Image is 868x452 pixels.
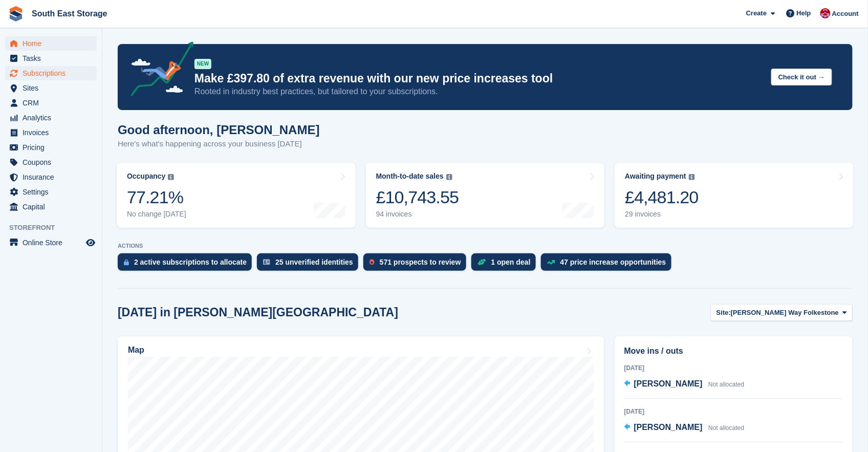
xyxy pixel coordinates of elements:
[625,187,699,208] div: £4,481.20
[363,253,471,276] a: 571 prospects to review
[28,5,112,22] a: South East Storage
[134,258,247,266] div: 2 active subscriptions to allocate
[84,236,97,249] a: Preview store
[5,96,97,110] a: menu
[5,140,97,155] a: menu
[127,187,186,208] div: 77.21%
[23,111,84,125] span: Analytics
[118,138,320,150] p: Here's what's happening across your business [DATE]
[708,381,744,388] span: Not allocated
[624,363,843,373] div: [DATE]
[5,185,97,199] a: menu
[23,155,84,169] span: Coupons
[376,210,459,219] div: 94 invoices
[117,163,356,228] a: Occupancy 77.21% No change [DATE]
[731,308,839,318] span: [PERSON_NAME] Way Folkestone
[820,8,831,18] img: Roger Norris
[708,424,744,432] span: Not allocated
[615,163,854,228] a: Awaiting payment £4,481.20 29 invoices
[797,8,811,18] span: Help
[128,346,144,355] h2: Map
[625,172,686,181] div: Awaiting payment
[127,210,186,219] div: No change [DATE]
[168,174,174,180] img: icon-info-grey-7440780725fd019a000dd9b08b2336e03edf1995a4989e88bcd33f0948082b44.svg
[275,258,353,266] div: 25 unverified identities
[560,258,666,266] div: 47 price increase opportunities
[118,123,320,137] h1: Good afternoon, [PERSON_NAME]
[5,36,97,51] a: menu
[23,235,84,250] span: Online Store
[746,8,767,18] span: Create
[263,259,270,265] img: verify_identity-adf6edd0f0f0b5bbfe63781bf79b02c33cf7c696d77639b501bdc392416b5a36.svg
[194,71,763,86] p: Make £397.80 of extra revenue with our new price increases tool
[5,81,97,95] a: menu
[194,59,211,69] div: NEW
[624,421,745,435] a: [PERSON_NAME] Not allocated
[376,172,444,181] div: Month-to-date sales
[491,258,531,266] div: 1 open deal
[23,140,84,155] span: Pricing
[471,253,541,276] a: 1 open deal
[23,66,84,80] span: Subscriptions
[624,407,843,416] div: [DATE]
[625,210,699,219] div: 29 invoices
[23,200,84,214] span: Capital
[624,378,745,391] a: [PERSON_NAME] Not allocated
[376,187,459,208] div: £10,743.55
[5,125,97,140] a: menu
[711,304,853,321] button: Site: [PERSON_NAME] Way Folkestone
[23,51,84,66] span: Tasks
[122,41,194,100] img: price-adjustments-announcement-icon-8257ccfd72463d97f412b2fc003d46551f7dbcb40ab6d574587a9cd5c0d94...
[547,260,555,265] img: price_increase_opportunities-93ffe204e8149a01c8c9dc8f82e8f89637d9d84a8eef4429ea346261dce0b2c0.svg
[118,306,398,319] h2: [DATE] in [PERSON_NAME][GEOGRAPHIC_DATA]
[5,170,97,184] a: menu
[23,185,84,199] span: Settings
[194,86,763,97] p: Rooted in industry best practices, but tailored to your subscriptions.
[380,258,461,266] div: 571 prospects to review
[23,170,84,184] span: Insurance
[832,9,859,19] span: Account
[5,111,97,125] a: menu
[23,125,84,140] span: Invoices
[5,200,97,214] a: menu
[5,51,97,66] a: menu
[8,6,24,21] img: stora-icon-8386f47178a22dfd0bd8f6a31ec36ba5ce8667c1dd55bd0f319d3a0aa187defe.svg
[124,259,129,266] img: active_subscription_to_allocate_icon-d502201f5373d7db506a760aba3b589e785aa758c864c3986d89f69b8ff3...
[366,163,605,228] a: Month-to-date sales £10,743.55 94 invoices
[127,172,165,181] div: Occupancy
[118,253,257,276] a: 2 active subscriptions to allocate
[5,235,97,250] a: menu
[478,259,486,266] img: deal-1b604bf984904fb50ccaf53a9ad4b4a5d6e5aea283cecdc64d6e3604feb123c2.svg
[689,174,695,180] img: icon-info-grey-7440780725fd019a000dd9b08b2336e03edf1995a4989e88bcd33f0948082b44.svg
[541,253,677,276] a: 47 price increase opportunities
[9,223,102,233] span: Storefront
[257,253,363,276] a: 25 unverified identities
[370,259,375,265] img: prospect-51fa495bee0391a8d652442698ab0144808aea92771e9ea1ae160a38d050c398.svg
[771,69,832,85] button: Check it out →
[5,66,97,80] a: menu
[5,155,97,169] a: menu
[23,96,84,110] span: CRM
[634,423,703,432] span: [PERSON_NAME]
[624,345,843,357] h2: Move ins / outs
[118,243,853,249] p: ACTIONS
[634,379,703,388] span: [PERSON_NAME]
[446,174,452,180] img: icon-info-grey-7440780725fd019a000dd9b08b2336e03edf1995a4989e88bcd33f0948082b44.svg
[717,308,731,318] span: Site:
[23,81,84,95] span: Sites
[23,36,84,51] span: Home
